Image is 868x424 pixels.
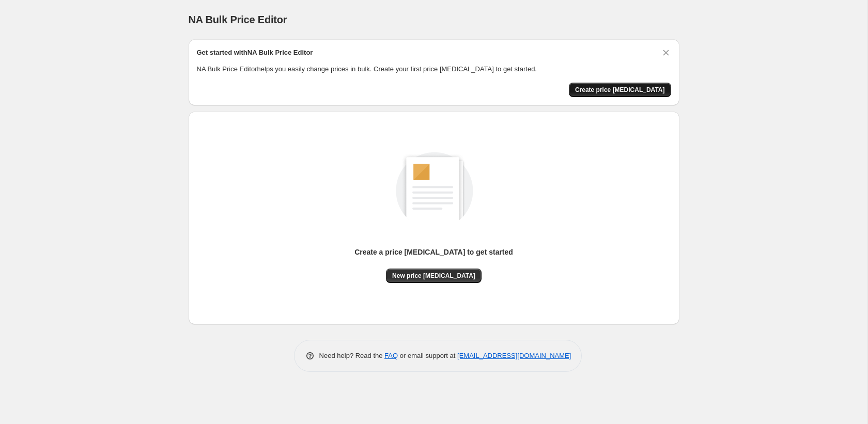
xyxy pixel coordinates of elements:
p: NA Bulk Price Editor helps you easily change prices in bulk. Create your first price [MEDICAL_DAT... [197,64,671,74]
span: or email support at [398,352,457,359]
span: New price [MEDICAL_DATA] [392,272,475,280]
span: Create price [MEDICAL_DATA] [575,86,665,94]
span: NA Bulk Price Editor [189,14,287,25]
button: Dismiss card [661,48,671,58]
h2: Get started with NA Bulk Price Editor [197,48,313,58]
span: Need help? Read the [319,352,385,359]
a: [EMAIL_ADDRESS][DOMAIN_NAME] [457,352,571,359]
button: New price [MEDICAL_DATA] [386,269,482,283]
a: FAQ [384,352,398,359]
button: Create price change job [569,83,671,97]
p: Create a price [MEDICAL_DATA] to get started [354,247,513,257]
